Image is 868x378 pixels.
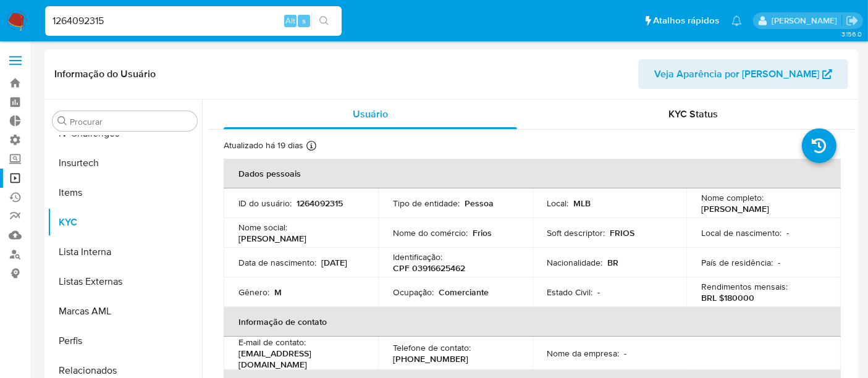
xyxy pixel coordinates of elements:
p: Gênero : [238,287,269,298]
p: Nome social : [238,222,287,233]
p: - [778,257,780,268]
p: [DATE] [321,257,347,268]
button: Veja Aparência por [PERSON_NAME] [638,59,848,89]
p: alexandra.macedo@mercadolivre.com [772,15,841,27]
p: Telefone de contato : [393,342,471,353]
p: M [274,287,282,298]
p: Soft descriptor : [547,227,605,238]
p: Nome do comércio : [393,227,468,238]
span: Usuário [353,107,388,121]
p: Atualizado há 19 dias [224,140,303,151]
button: Procurar [57,116,67,126]
span: KYC Status [669,107,718,121]
p: Identificação : [393,251,442,262]
span: Alt [285,15,295,27]
p: 1264092315 [297,198,343,209]
h1: Informação do Usuário [54,68,156,80]
p: - [598,287,600,298]
p: CPF 03916625462 [393,262,465,274]
p: [PHONE_NUMBER] [393,353,468,364]
button: Perfis [48,326,202,356]
button: KYC [48,208,202,237]
p: Local : [547,198,569,209]
p: FRIOS [610,227,635,238]
th: Informação de contato [224,307,841,337]
button: Items [48,178,202,208]
p: País de residência : [701,257,773,268]
p: - [625,348,627,359]
p: Nacionalidade : [547,257,603,268]
p: Data de nascimento : [238,257,316,268]
p: - [786,227,789,238]
p: ID do usuário : [238,198,292,209]
span: Veja Aparência por [PERSON_NAME] [654,59,819,89]
p: Nome completo : [701,192,764,203]
span: s [302,15,306,27]
p: Estado Civil : [547,287,593,298]
a: Notificações [731,15,742,26]
p: E-mail de contato : [238,337,306,348]
p: BRL $180000 [701,292,754,303]
p: Ocupação : [393,287,434,298]
p: Local de nascimento : [701,227,782,238]
button: Listas Externas [48,267,202,296]
button: search-icon [311,12,337,30]
input: Pesquise usuários ou casos... [45,13,342,29]
p: BR [608,257,619,268]
button: Lista Interna [48,237,202,267]
th: Dados pessoais [224,159,841,188]
p: Nome da empresa : [547,348,620,359]
p: Comerciante [439,287,489,298]
p: Rendimentos mensais : [701,281,788,292]
p: [PERSON_NAME] [701,203,769,214]
p: [EMAIL_ADDRESS][DOMAIN_NAME] [238,348,358,370]
input: Procurar [70,116,192,127]
p: MLB [574,198,591,209]
p: Pessoa [465,198,494,209]
p: [PERSON_NAME] [238,233,306,244]
span: Atalhos rápidos [653,14,719,27]
p: Tipo de entidade : [393,198,460,209]
button: Insurtech [48,148,202,178]
button: Marcas AML [48,296,202,326]
p: Frios [473,227,492,238]
a: Sair [846,14,859,27]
